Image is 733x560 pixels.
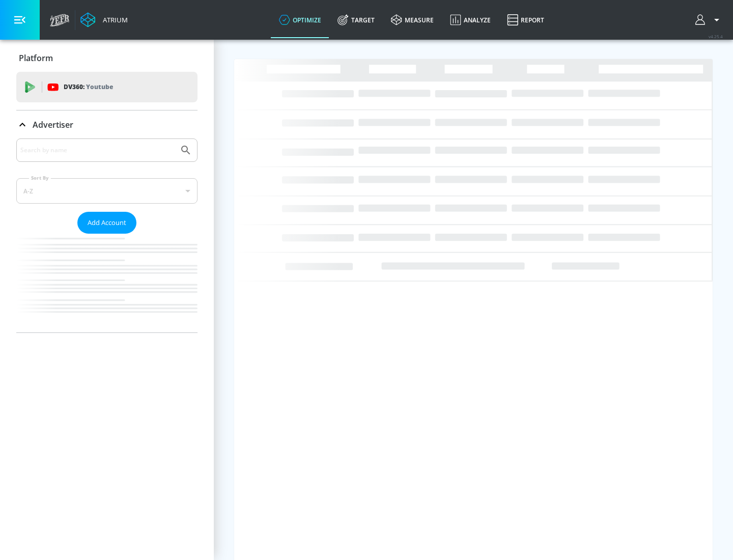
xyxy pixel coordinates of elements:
span: Add Account [88,217,126,229]
a: Atrium [80,12,128,27]
a: Report [499,2,552,38]
input: Search by name [20,144,175,157]
p: DV360: [64,81,113,93]
div: Platform [16,44,198,72]
a: optimize [271,2,329,38]
nav: list of Advertiser [16,234,198,332]
a: Analyze [442,2,499,38]
div: A-Z [16,178,198,204]
div: DV360: Youtube [16,72,198,102]
a: Target [329,2,383,38]
button: Add Account [77,212,136,234]
label: Sort By [29,175,51,181]
p: Youtube [86,81,113,92]
p: Advertiser [33,119,73,130]
span: v 4.25.4 [709,34,723,39]
div: Atrium [99,15,128,24]
a: measure [383,2,442,38]
div: Advertiser [16,110,198,139]
div: Advertiser [16,138,198,332]
p: Platform [19,52,53,64]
